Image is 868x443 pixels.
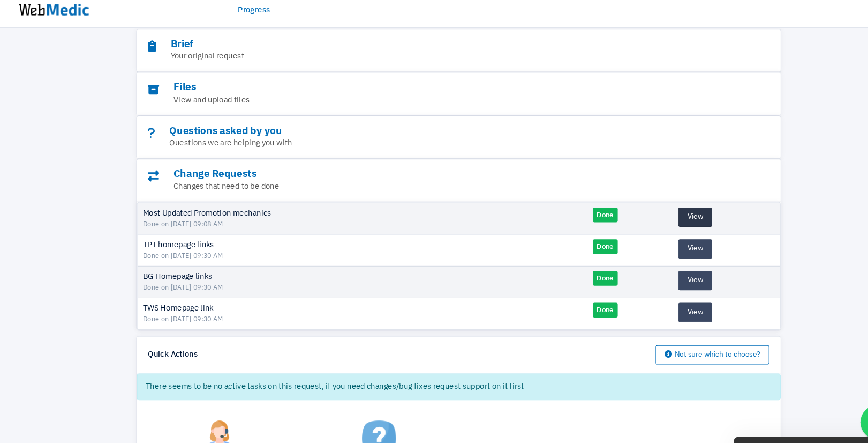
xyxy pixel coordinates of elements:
[130,197,556,227] td: Most Updated Promotion mechanics
[140,337,187,346] h6: Quick Actions
[642,262,674,280] button: View
[140,124,669,136] h3: Questions asked by you
[135,243,550,253] span: Done on [DATE] 09:30 AM
[130,227,556,257] td: TPT homepage links
[642,232,674,250] button: View
[140,177,669,188] p: Changes that need to be done
[140,165,669,177] h3: Change Requests
[140,83,669,95] h3: Files
[642,202,674,220] button: View
[135,213,550,223] span: Done on [DATE] 09:08 AM
[561,262,585,276] span: Done
[561,202,585,216] span: Done
[135,274,550,283] span: Done on [DATE] 09:30 AM
[642,292,674,311] button: View
[561,292,585,306] span: Done
[135,304,550,313] span: Done on [DATE] 09:30 AM
[561,232,585,246] span: Done
[192,404,224,436] img: support.png
[140,136,669,147] p: Questions we are helping you with
[705,425,844,438] button: Show survey - What's missing on this page?
[140,95,669,106] p: View and upload files
[130,359,739,385] div: There seems to be no active tasks on this request, if you need changes/bug fixes request support ...
[225,10,256,21] a: Progress
[140,42,669,54] h3: Brief
[343,404,375,436] img: not-sure.png
[130,287,556,318] td: TWS Homepage link
[140,54,669,65] p: Your original request
[705,426,832,437] span: What's missing on this page?
[130,257,556,287] td: BG Homepage links
[621,333,728,351] button: Not sure which to choose?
